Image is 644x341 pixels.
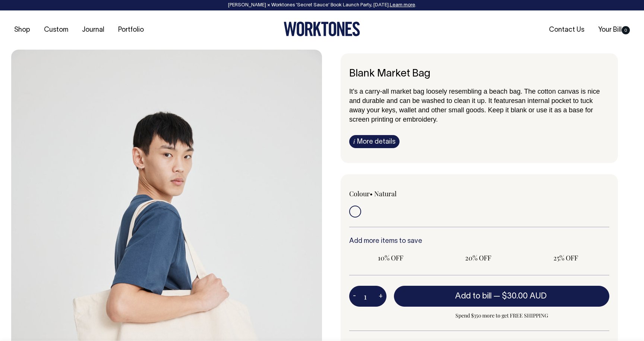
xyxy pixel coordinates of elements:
[349,97,593,123] span: an internal pocket to tuck away your keys, wallet and other small goods. Keep it blank or use it ...
[455,292,492,300] span: Add to bill
[349,238,609,245] h6: Add more items to save
[374,189,397,198] label: Natural
[349,88,600,104] span: It's a carry-all market bag loosely resembling a beach bag. The cotton canvas is nice and durable...
[11,24,33,36] a: Shop
[353,253,429,262] span: 10% OFF
[546,24,587,36] a: Contact Us
[441,253,516,262] span: 20% OFF
[390,3,415,7] a: Learn more
[437,251,520,265] input: 20% OFF
[349,189,453,198] div: Colour
[490,97,518,104] span: t features
[394,311,609,320] span: Spend $350 more to get FREE SHIPPING
[502,292,547,300] span: $30.00 AUD
[375,289,386,304] button: +
[524,251,607,265] input: 25% OFF
[349,289,360,304] button: -
[79,24,107,36] a: Journal
[7,3,637,8] div: [PERSON_NAME] × Worktones ‘Secret Sauce’ Book Launch Party, [DATE]. .
[349,68,609,80] h1: Blank Market Bag
[349,135,400,148] a: iMore details
[353,137,355,145] span: i
[115,24,147,36] a: Portfolio
[349,251,432,265] input: 10% OFF
[394,286,609,307] button: Add to bill —$30.00 AUD
[528,253,603,262] span: 25% OFF
[595,24,633,36] a: Your Bill0
[622,26,630,34] span: 0
[493,292,549,300] span: —
[41,24,71,36] a: Custom
[370,189,373,198] span: •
